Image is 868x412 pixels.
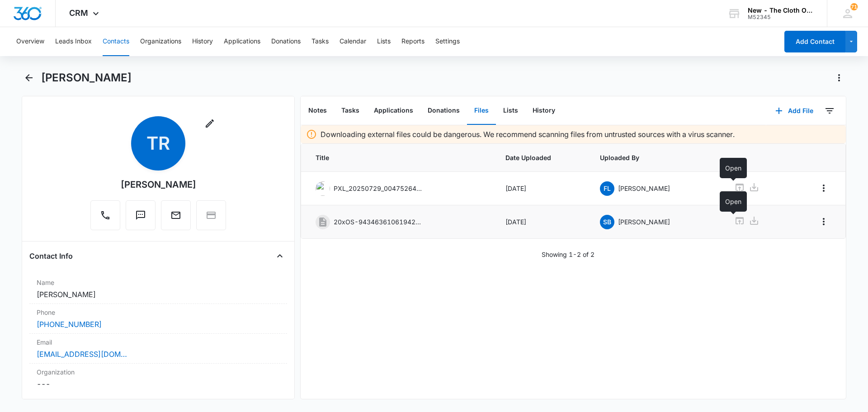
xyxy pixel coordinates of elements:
[367,97,420,125] button: Applications
[816,181,831,195] button: Overflow Menu
[377,27,391,56] button: Lists
[816,214,831,229] button: Overflow Menu
[720,191,747,212] div: Open
[334,184,424,193] p: PXL_20250729_004752645.jpg
[131,116,185,170] span: TR
[600,181,614,196] span: FL
[850,3,858,10] span: 71
[271,27,301,56] button: Donations
[37,367,280,377] label: Organization
[37,337,280,347] label: Email
[55,27,92,56] button: Leads Inbox
[37,289,280,300] dd: [PERSON_NAME]
[140,27,181,56] button: Organizations
[224,27,260,56] button: Applications
[301,97,334,125] button: Notes
[784,31,845,52] button: Add Contact
[37,319,102,330] a: [PHONE_NUMBER]
[766,100,822,122] button: Add File
[192,27,213,56] button: History
[29,274,287,304] div: Name[PERSON_NAME]
[161,214,191,222] a: Email
[720,158,747,178] div: Open
[334,217,424,227] p: 20xOS-9434636106194277028277---[PERSON_NAME]--07.29.2025.pdf
[321,129,735,140] p: Downloading external files could be dangerous. We recommend scanning files from untrusted sources...
[37,349,127,360] a: [EMAIL_ADDRESS][DOMAIN_NAME]
[316,153,484,162] span: Title
[542,250,594,259] p: Showing 1-2 of 2
[37,397,280,406] label: Address
[401,27,425,56] button: Reports
[29,251,73,261] h4: Contact Info
[495,205,590,239] td: [DATE]
[37,278,280,287] label: Name
[618,184,670,193] p: [PERSON_NAME]
[90,200,120,230] button: Call
[29,364,287,393] div: Organization---
[618,217,670,227] p: [PERSON_NAME]
[311,27,329,56] button: Tasks
[29,304,287,334] div: Phone[PHONE_NUMBER]
[69,8,88,18] span: CRM
[29,334,287,364] div: Email[EMAIL_ADDRESS][DOMAIN_NAME]
[600,153,712,162] span: Uploaded By
[435,27,460,56] button: Settings
[103,27,129,56] button: Contacts
[748,7,814,14] div: account name
[496,97,525,125] button: Lists
[161,200,191,230] button: Email
[822,104,837,118] button: Filters
[748,14,814,20] div: account id
[340,27,366,56] button: Calendar
[22,71,36,85] button: Back
[126,200,156,230] button: Text
[41,71,132,85] h1: [PERSON_NAME]
[850,3,858,10] div: notifications count
[600,215,614,229] span: SB
[525,97,562,125] button: History
[334,97,367,125] button: Tasks
[467,97,496,125] button: Files
[495,172,590,205] td: [DATE]
[126,214,156,222] a: Text
[273,249,287,263] button: Close
[832,71,846,85] button: Actions
[37,308,280,317] label: Phone
[90,214,120,222] a: Call
[16,27,44,56] button: Overview
[121,178,196,191] div: [PERSON_NAME]
[37,379,280,389] dd: ---
[505,153,579,162] span: Date Uploaded
[420,97,467,125] button: Donations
